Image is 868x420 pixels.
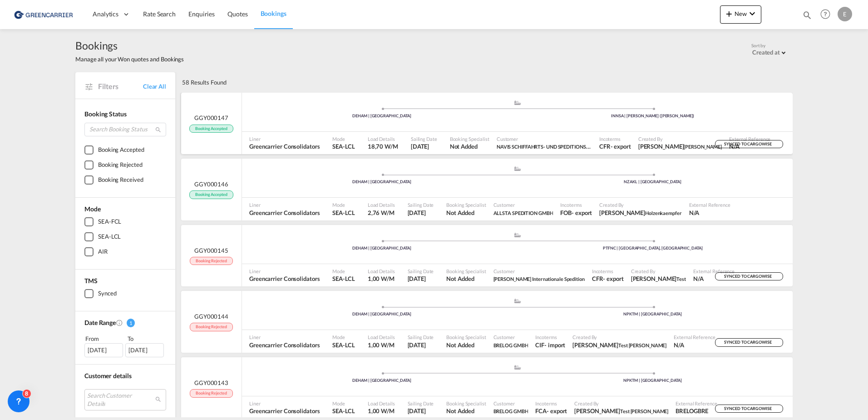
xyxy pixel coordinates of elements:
span: Liner [249,334,320,340]
div: [DATE] [84,343,123,357]
md-icon: assets/icons/custom/ship-fill.svg [512,233,523,237]
md-icon: Created On [116,319,123,326]
div: E [838,7,852,21]
div: INNSA | [PERSON_NAME] ([PERSON_NAME]) [518,113,789,119]
span: Holzenkaempfer [645,210,682,216]
span: Incoterms [592,268,624,275]
span: Incoterms [599,135,631,142]
span: BRELOGBRE [676,407,717,415]
span: Load Details [368,135,398,142]
span: SEA-LCL [332,142,355,150]
span: GGY000146 [194,180,228,188]
span: Booking Specialist [446,201,486,208]
span: Created By [574,400,668,407]
span: Booking Rejected [190,323,232,331]
div: [DATE] [125,343,164,357]
div: GGY000143 Booking Rejected assets/icons/custom/ship-fill.svgassets/icons/custom/roll-o-plane.svgP... [181,357,793,419]
div: Customer details [84,371,166,380]
div: - export [603,275,623,283]
span: Karl Gross Internationale Spedition [493,275,585,283]
div: GGY000144 Booking Rejected assets/icons/custom/ship-fill.svgassets/icons/custom/roll-o-plane.svgP... [181,291,793,353]
span: Rate Search [143,10,176,18]
span: Customer [493,334,528,340]
div: - export [611,142,631,150]
span: Created By [572,334,666,340]
span: Sailing Date [408,400,434,407]
span: Bookings [261,10,286,17]
a: Clear All [143,82,166,90]
span: Load Details [368,201,395,208]
span: Isabel Test Huebner [572,341,666,349]
span: Sailing Date [408,268,434,275]
md-icon: assets/icons/custom/ship-fill.svg [512,166,523,171]
span: CFR export [599,142,631,150]
span: 1,00 W/M [368,275,395,282]
span: Booking Rejected [190,257,232,265]
div: CFR [599,142,611,150]
div: DEHAM | [GEOGRAPHIC_DATA] [247,245,518,251]
span: 18,70 W/M [368,143,398,150]
span: Customer details [84,372,131,380]
span: Mode [332,135,355,142]
span: SYNCED TO CARGOWISE [724,340,774,348]
span: Booking Rejected [190,389,232,398]
span: BRELOG GMBH [493,342,528,348]
span: Liner [249,135,320,142]
span: ALLSTA SPEDITION GMBH [493,209,553,217]
span: Test [PERSON_NAME] [620,408,668,414]
div: icon-magnify [802,10,812,24]
span: Booking Specialist [446,400,486,407]
span: Bookings [75,38,184,53]
span: Liner [249,268,320,275]
span: Manage all your Won quotes and Bookings [75,55,184,63]
input: Search Booking Status [84,123,166,136]
button: icon-plus 400-fgNewicon-chevron-down [720,5,761,24]
span: [PERSON_NAME] [684,144,722,150]
md-checkbox: Synced [84,289,166,298]
span: SYNCED TO CARGOWISE [724,406,774,415]
div: DEHAM | [GEOGRAPHIC_DATA] [247,179,518,185]
span: Not Added [446,275,486,283]
md-checkbox: SEA-LCL [84,232,166,241]
div: Help [818,6,838,23]
span: Isabel Test Huebner [574,407,668,415]
span: Greencarrier Consolidators [249,341,320,349]
span: Mode [84,205,101,213]
span: Incoterms [535,334,565,340]
span: BRELOG GMBH [493,408,528,414]
span: BRELOG GMBH [493,341,528,349]
span: N/A [693,275,735,283]
span: Created By [599,201,681,208]
md-checkbox: AIR [84,247,166,256]
span: Booking Specialist [450,135,489,142]
span: CFR export [592,275,624,283]
span: Liner [249,400,320,407]
span: Test [PERSON_NAME] [618,342,666,348]
span: SEA-LCL [332,209,355,217]
div: Synced [98,289,116,298]
span: Load Details [368,268,395,275]
span: Customer [497,135,592,142]
span: Booking Accepted [189,125,233,133]
span: External Reference [689,201,730,208]
md-icon: assets/icons/custom/ship-fill.svg [512,100,523,105]
div: AIR [98,247,108,256]
span: GGY000143 [194,379,228,387]
div: CIF [535,341,544,349]
span: Not Added [446,209,486,217]
span: Load Details [368,400,395,407]
span: Customer [493,400,528,407]
div: CFR [592,275,603,283]
span: GGY000147 [194,114,228,122]
div: To [127,334,167,343]
span: Customer [493,201,553,208]
span: Incoterms [535,400,567,407]
span: 30 Sep 2025 [408,275,434,283]
span: Greencarrier Consolidators [249,275,320,283]
span: BRELOG GMBH [493,407,528,415]
span: Bianca Holzenkaempfer [599,209,681,217]
span: GGY000145 [194,246,228,255]
span: External Reference [674,334,715,340]
span: 1,00 W/M [368,407,395,415]
div: Booking Rejected [98,160,142,170]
